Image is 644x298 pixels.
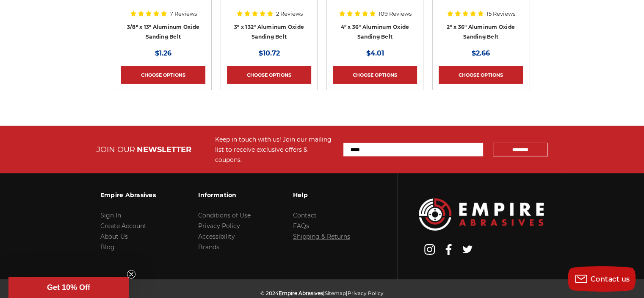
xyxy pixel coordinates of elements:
span: $4.01 [366,49,384,57]
a: Brands [198,243,219,251]
a: Create Account [100,222,146,230]
a: Shipping & Returns [293,233,350,240]
span: 2 Reviews [276,11,303,17]
a: Contact [293,212,317,219]
a: About Us [100,233,128,240]
h3: Help [293,186,350,204]
span: Get 10% Off [47,283,90,292]
span: 109 Reviews [379,11,412,17]
span: NEWSLETTER [137,145,191,154]
h3: Empire Abrasives [100,186,156,204]
span: $2.66 [472,49,490,57]
div: Get 10% OffClose teaser [8,277,129,298]
h3: Information [198,186,251,204]
div: Keep in touch with us! Join our mailing list to receive exclusive offers & coupons. [215,134,335,165]
button: Contact us [568,266,636,292]
a: FAQs [293,222,309,230]
a: 2" x 36" Aluminum Oxide Sanding Belt [447,24,515,40]
a: Sign In [100,212,121,219]
span: 7 Reviews [170,11,197,17]
span: Empire Abrasives [279,290,323,296]
a: Choose Options [439,66,523,84]
button: Close teaser [127,270,135,279]
a: Sitemap [325,290,346,296]
a: Privacy Policy [348,290,384,296]
span: 15 Reviews [486,11,515,17]
span: $10.72 [259,49,280,57]
a: 4" x 36" Aluminum Oxide Sanding Belt [341,24,409,40]
img: Empire Abrasives Logo Image [419,198,544,231]
a: 3" x 132" Aluminum Oxide Sanding Belt [234,24,304,40]
a: Blog [100,243,115,251]
a: Choose Options [121,66,205,84]
span: JOIN OUR [97,145,135,154]
a: Privacy Policy [198,222,240,230]
a: 3/8" x 13" Aluminum Oxide Sanding Belt [127,24,199,40]
span: $1.26 [155,49,171,57]
a: Conditions of Use [198,212,251,219]
a: Choose Options [227,66,311,84]
a: Choose Options [333,66,417,84]
a: Accessibility [198,233,235,240]
span: Contact us [591,275,630,283]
